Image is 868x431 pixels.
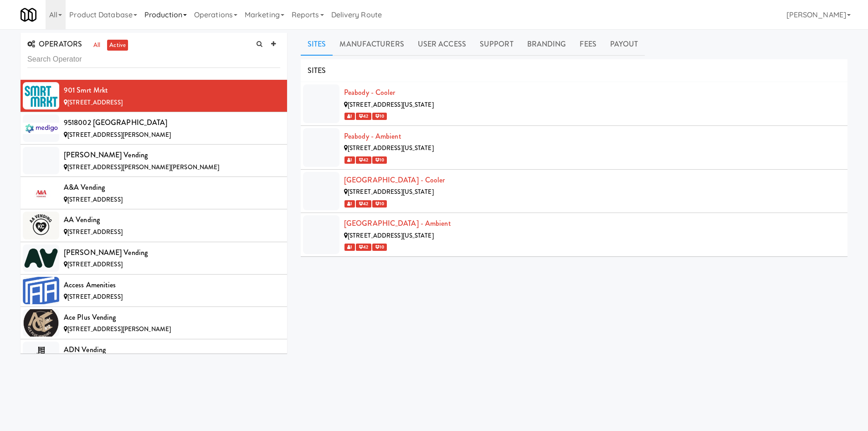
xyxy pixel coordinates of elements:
a: [GEOGRAPHIC_DATA] - Cooler [344,175,445,185]
a: active [107,40,128,51]
li: ADN Vending[STREET_ADDRESS] [21,339,287,372]
a: Peabody - Cooler [344,87,395,98]
a: User Access [411,33,473,56]
li: [PERSON_NAME] Vending[STREET_ADDRESS] [21,242,287,275]
span: [STREET_ADDRESS][US_STATE] [348,231,434,240]
span: 1 [344,200,355,208]
span: [STREET_ADDRESS][PERSON_NAME] [67,325,171,333]
a: Support [473,33,520,56]
span: 1 [344,113,355,120]
a: [GEOGRAPHIC_DATA] - Ambient [344,218,451,228]
a: Branding [520,33,573,56]
li: Access Amenities[STREET_ADDRESS] [21,275,287,307]
a: Payout [603,33,645,56]
span: 1 [344,156,355,164]
div: 901 Smrt Mrkt [64,83,280,97]
span: OPERATORS [27,39,82,49]
span: [STREET_ADDRESS][US_STATE] [348,187,434,196]
div: 9518002 [GEOGRAPHIC_DATA] [64,116,280,130]
div: [PERSON_NAME] Vending [64,148,280,162]
span: [STREET_ADDRESS][US_STATE] [348,144,434,152]
span: 1 [344,244,355,251]
span: 10 [372,113,387,120]
li: 901 Smrt Mrkt[STREET_ADDRESS] [21,80,287,112]
span: [STREET_ADDRESS] [67,228,123,236]
span: SITES [308,65,326,76]
span: [STREET_ADDRESS] [67,292,123,301]
span: 42 [356,113,371,120]
span: [STREET_ADDRESS][US_STATE] [348,100,434,109]
a: Peabody - Ambient [344,131,401,141]
span: [STREET_ADDRESS][PERSON_NAME][PERSON_NAME] [67,163,219,171]
span: [STREET_ADDRESS] [67,260,123,269]
span: 10 [372,244,387,251]
li: Ace Plus Vending[STREET_ADDRESS][PERSON_NAME] [21,307,287,339]
div: Access Amenities [64,278,280,292]
li: AA Vending[STREET_ADDRESS] [21,209,287,242]
span: 42 [356,244,371,251]
div: A&A Vending [64,181,280,194]
input: Search Operator [27,51,280,68]
div: [PERSON_NAME] Vending [64,246,280,260]
span: [STREET_ADDRESS][PERSON_NAME] [67,130,171,139]
span: 42 [356,200,371,208]
li: 9518002 [GEOGRAPHIC_DATA][STREET_ADDRESS][PERSON_NAME] [21,112,287,145]
span: 42 [356,156,371,164]
span: [STREET_ADDRESS] [67,195,123,204]
img: Micromart [21,7,36,23]
li: [PERSON_NAME] Vending[STREET_ADDRESS][PERSON_NAME][PERSON_NAME] [21,145,287,177]
a: Fees [573,33,603,56]
div: AA Vending [64,213,280,227]
div: ADN Vending [64,343,280,357]
li: A&A Vending[STREET_ADDRESS] [21,177,287,209]
span: [STREET_ADDRESS] [67,98,123,107]
a: Sites [301,33,333,56]
div: Ace Plus Vending [64,311,280,324]
span: 10 [372,156,387,164]
a: Manufacturers [333,33,411,56]
a: all [91,40,103,51]
span: 10 [372,200,387,208]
